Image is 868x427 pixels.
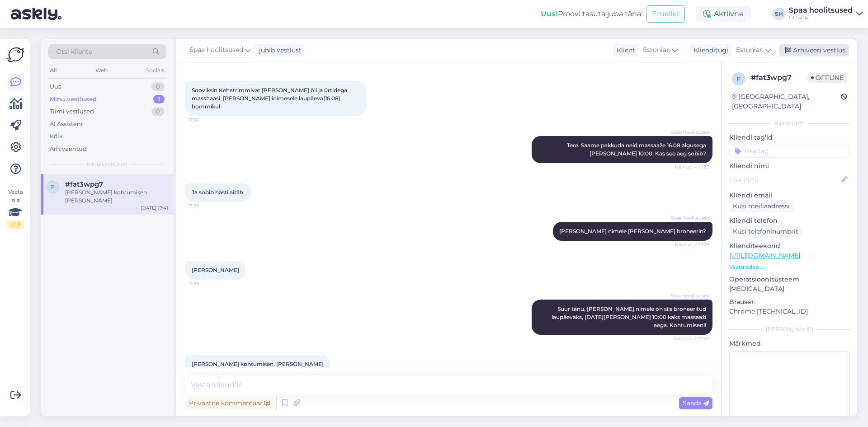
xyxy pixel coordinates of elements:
div: Kõik [50,132,63,141]
p: Operatsioonisüsteem [729,275,850,284]
div: Kliendi info [729,119,850,127]
div: All [48,65,58,76]
div: 0 [151,107,165,116]
div: Arhiveeritud [50,145,87,154]
div: Tiimi vestlused [50,107,94,116]
div: AI Assistent [50,120,83,129]
button: Emailid [646,5,685,23]
span: Minu vestlused [87,160,127,169]
p: Kliendi nimi [729,161,850,171]
span: 17:36 [188,117,222,123]
p: [MEDICAL_DATA] [729,284,850,294]
div: [PERSON_NAME] [729,325,850,333]
div: 1 [153,95,165,104]
span: Spaa hoolitsused [189,45,243,55]
p: Chrome [TECHNICAL_ID] [729,307,850,316]
span: Estonian [736,45,764,55]
div: [PERSON_NAME] kohtumisen. [PERSON_NAME] [65,188,168,205]
a: Spaa hoolitsusedGOSPA [789,7,863,21]
p: Märkmed [729,339,850,348]
div: GOSPA [789,14,853,21]
input: Lisa tag [729,144,850,158]
span: Offline [807,73,847,83]
img: Askly Logo [7,46,24,63]
div: Socials [144,65,166,76]
p: Kliendi email [729,191,850,200]
p: Kliendi telefon [729,216,850,225]
span: Nähtud ✓ 17:39 [675,241,710,248]
span: Saada [683,399,709,407]
span: [PERSON_NAME] [192,267,239,273]
span: Spaa hoolitsused [670,129,710,136]
div: # fat3wpg7 [751,72,807,83]
span: Spaa hoolitsused [670,292,710,299]
p: Brauser [729,297,850,307]
b: Uus! [541,9,558,18]
div: [GEOGRAPHIC_DATA], [GEOGRAPHIC_DATA] [732,92,841,111]
div: Proovi tasuta juba täna: [541,9,642,19]
div: juhib vestlust [255,46,302,55]
div: Spaa hoolitsused [789,7,853,14]
div: Arhiveeri vestlus [779,44,849,56]
div: Küsi meiliaadressi [729,200,793,212]
a: [URL][DOMAIN_NAME] [729,251,800,259]
span: Estonian [643,45,670,55]
span: Spaa hoolitsused [670,215,710,221]
div: 0 [151,82,165,91]
span: 17:39 [188,280,222,287]
div: Klienditugi [690,46,728,55]
span: Sooviksin Kehatrimmivat [PERSON_NAME] õli ja ürtidega masshaasi [PERSON_NAME] inimesele laupäeva(... [192,87,349,110]
div: SH [773,8,785,20]
div: Klient [613,46,635,55]
input: Lisa nimi [730,175,840,185]
div: Web [94,65,109,76]
span: #fat3wpg7 [65,180,103,188]
div: Minu vestlused [50,95,97,104]
span: f [737,75,741,82]
div: [DATE] 17:41 [141,205,168,211]
div: Aktiivne [696,6,751,22]
span: Nähtud ✓ 17:37 [675,164,710,170]
span: [PERSON_NAME] nimele [PERSON_NAME] broneerin? [559,228,706,235]
span: Ja sobib hästi,aitäh. [192,189,245,196]
span: Nähtud ✓ 17:40 [674,335,710,342]
p: Klienditeekond [729,241,850,251]
p: Kliendi tag'id [729,133,850,142]
span: Suur tänu, [PERSON_NAME] nimele on siis broneeritud laupäevaks, [DATE][PERSON_NAME] 10:00 kaks ma... [552,305,708,328]
div: 2 / 3 [7,221,24,229]
div: Uus [50,82,61,91]
span: 17:38 [188,202,222,209]
p: Vaata edasi ... [729,263,850,271]
span: f [51,183,55,190]
span: Tere. Saame pakkuda neid massaaže 16.08 algusega [PERSON_NAME] 10:00. Kas see aeg sobib? [567,142,708,157]
div: Küsi telefoninumbrit [729,225,802,238]
div: Privaatne kommentaar [185,397,274,409]
span: [PERSON_NAME] kohtumisen. [PERSON_NAME] [192,361,324,367]
span: Otsi kliente [56,47,92,56]
div: Vaata siia [7,188,24,229]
